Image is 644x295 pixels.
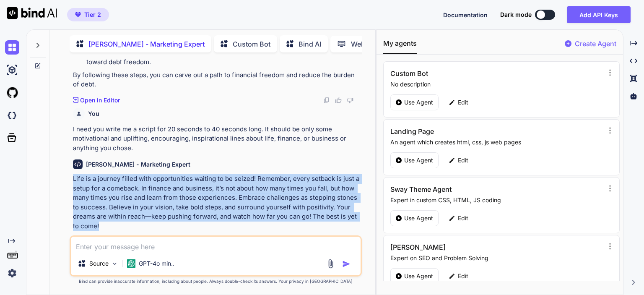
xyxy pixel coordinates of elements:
img: premium [75,12,81,17]
img: githubLight [5,86,19,100]
h3: [PERSON_NAME] [390,242,539,252]
p: Bind can provide inaccurate information, including about people. Always double-check its answers.... [70,278,362,285]
p: Web Search [351,39,389,49]
p: Source [89,259,109,268]
img: dislike [347,97,353,104]
p: Use Agent [404,214,433,222]
span: Dark mode [500,10,532,19]
img: chat [5,40,19,55]
img: like [335,97,342,104]
p: Create Agent [575,39,616,49]
p: By following these steps, you can carve out a path to financial freedom and reduce the burden of ... [73,70,360,89]
h3: Landing Page [390,126,539,136]
h6: You [88,110,99,118]
p: GPT-4o min.. [139,259,174,268]
button: Documentation [443,10,488,19]
img: GPT-4o mini [127,259,135,268]
span: Documentation [443,11,488,18]
img: copy [323,97,330,104]
p: Edit [458,214,468,222]
p: I need you write me a script for 20 seconds to 40 seconds long. It should be only some motivation... [73,125,360,153]
p: Expert in custom CSS, HTML, JS coding [390,196,603,204]
h3: Sway Theme Agent [390,184,539,194]
h3: Custom Bot [390,68,539,78]
p: Expert on SEO and Problem Solving [390,254,603,262]
img: Bind AI [7,7,57,19]
p: Edit [458,98,468,107]
img: attachment [326,259,335,269]
p: Edit [458,156,468,164]
p: Life is a journey filled with opportunities waiting to be seized! Remember, every setback is just... [73,174,360,231]
img: icon [342,260,351,268]
img: Pick Models [111,260,118,267]
p: Use Agent [404,98,433,107]
h6: [PERSON_NAME] - Marketing Expert [86,160,190,169]
img: darkCloudIdeIcon [5,108,19,123]
button: My agents [383,38,417,54]
img: settings [5,266,19,280]
p: Edit [458,272,468,280]
p: No description [390,80,603,89]
p: Bind AI [299,39,321,49]
p: [PERSON_NAME] - Marketing Expert [88,39,205,49]
p: Open in Editor [80,96,120,104]
p: Custom Bot [233,39,270,49]
img: ai-studio [5,63,19,77]
p: An agent which creates html, css, js web pages [390,138,603,146]
button: Add API Keys [567,6,631,23]
p: Use Agent [404,156,433,164]
span: Tier 2 [84,10,101,19]
p: Use Agent [404,272,433,280]
button: premiumTier 2 [67,8,109,21]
